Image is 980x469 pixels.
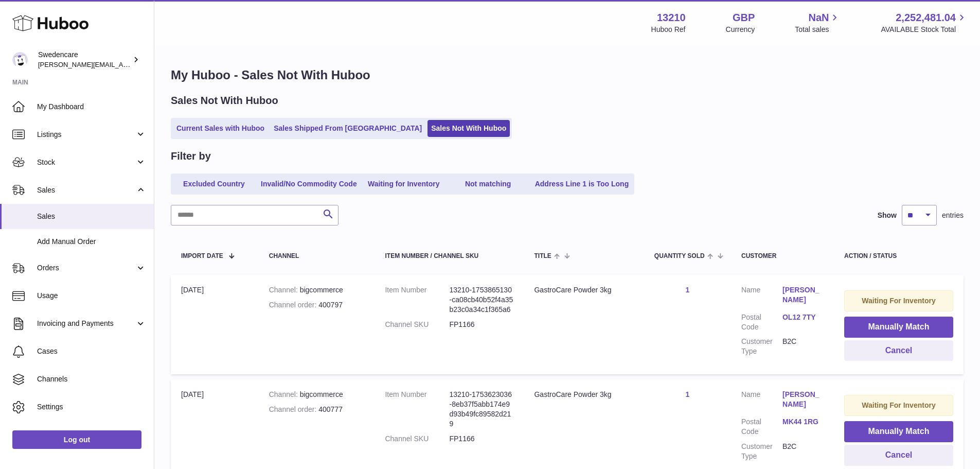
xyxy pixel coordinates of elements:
dd: B2C [782,337,824,356]
span: Channels [37,374,146,384]
strong: GBP [733,11,755,25]
div: Channel [269,253,365,259]
dt: Item Number [385,390,449,429]
div: Currency [726,25,755,34]
strong: Channel [269,390,300,398]
a: Excluded Country [173,176,255,193]
div: Customer [741,253,824,259]
div: Swedencare [38,50,131,70]
button: Manually Match [844,421,953,442]
h2: Filter by [171,149,211,163]
a: Waiting for Inventory [363,176,445,193]
button: Cancel [844,340,953,361]
a: [PERSON_NAME] [782,285,824,305]
div: bigcommerce [269,285,365,295]
div: GastroCare Powder 3kg [534,390,633,399]
span: Settings [37,402,146,412]
dd: B2C [782,442,824,461]
dt: Item Number [385,285,449,315]
span: Sales [37,212,146,221]
a: MK44 1RG [782,417,824,427]
button: Cancel [844,445,953,466]
span: Invoicing and Payments [37,319,135,328]
span: Orders [37,263,135,273]
strong: Channel order [269,301,319,309]
a: Sales Shipped From [GEOGRAPHIC_DATA] [270,120,425,137]
td: [DATE] [171,275,259,374]
span: Cases [37,346,146,356]
label: Show [878,211,897,220]
dt: Name [741,285,782,307]
h2: Sales Not With Huboo [171,94,278,108]
a: [PERSON_NAME] [782,390,824,409]
a: Sales Not With Huboo [427,120,510,137]
span: 2,252,481.04 [896,11,956,25]
a: Invalid/No Commodity Code [257,176,361,193]
span: Quantity Sold [654,253,705,259]
a: Not matching [447,176,529,193]
span: [PERSON_NAME][EMAIL_ADDRESS][DOMAIN_NAME] [38,60,206,68]
span: Stock [37,158,135,167]
span: Usage [37,291,146,301]
strong: 13210 [657,11,686,25]
div: Action / Status [844,253,953,259]
dt: Channel SKU [385,320,449,329]
strong: Channel order [269,405,319,413]
div: GastroCare Powder 3kg [534,285,633,295]
button: Manually Match [844,317,953,338]
span: Listings [37,130,135,140]
a: 1 [686,286,690,294]
div: Item Number / Channel SKU [385,253,513,259]
span: Total sales [795,25,841,34]
dt: Customer Type [741,442,782,461]
a: Log out [12,430,141,449]
span: Title [534,253,551,259]
span: AVAILABLE Stock Total [881,25,968,34]
strong: Channel [269,286,300,294]
span: My Dashboard [37,102,146,112]
dt: Channel SKU [385,434,449,444]
span: entries [942,211,964,220]
h1: My Huboo - Sales Not With Huboo [171,67,964,83]
span: Sales [37,185,135,195]
div: 400777 [269,405,365,414]
span: NaN [808,11,829,25]
dt: Name [741,390,782,412]
strong: Waiting For Inventory [862,401,935,409]
dd: 13210-1753623036-8eb37f5abb174e9d93b49fc89582d219 [449,390,513,429]
strong: Waiting For Inventory [862,297,935,305]
div: 400797 [269,300,365,310]
dd: 13210-1753865130-ca08cb40b52f4a35b23c0a34c1f365a6 [449,285,513,315]
dd: FP1166 [449,434,513,444]
dt: Customer Type [741,337,782,356]
a: 1 [686,390,690,398]
span: Add Manual Order [37,237,146,247]
div: bigcommerce [269,390,365,399]
dd: FP1166 [449,320,513,329]
a: 2,252,481.04 AVAILABLE Stock Total [881,11,968,34]
dt: Postal Code [741,417,782,437]
a: NaN Total sales [795,11,841,34]
a: Current Sales with Huboo [173,120,268,137]
dt: Postal Code [741,312,782,332]
a: OL12 7TY [782,312,824,322]
span: Import date [181,253,223,259]
div: Huboo Ref [651,25,686,34]
a: Address Line 1 is Too Long [531,176,633,193]
img: rebecca.fall@swedencare.co.uk [12,52,28,67]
